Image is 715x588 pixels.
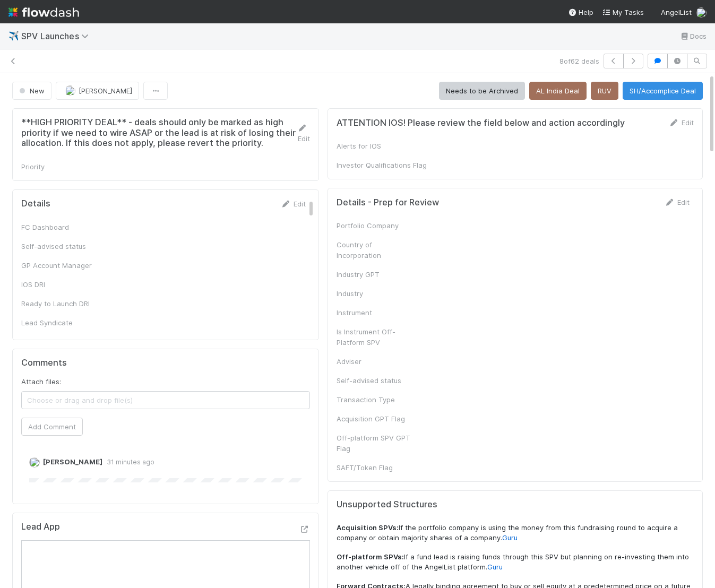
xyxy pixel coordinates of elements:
[502,533,518,542] a: Guru
[337,269,416,280] div: Industry GPT
[79,87,132,95] span: [PERSON_NAME]
[21,222,101,232] div: FC Dashboard
[679,30,707,42] a: Docs
[337,413,416,424] div: Acquisition GPT Flag
[21,31,94,41] span: SPV Launches
[337,288,416,299] div: Industry
[21,161,101,172] div: Priority
[337,141,443,151] div: Alerts for IOS
[337,239,416,261] div: Country of Incorporation
[21,241,101,252] div: Self-advised status
[21,298,101,309] div: Ready to Launch DRI
[337,523,399,532] strong: Acquisition SPVs:
[337,197,439,208] h5: Details - Prep for Review
[21,279,101,290] div: IOS DRI
[337,394,416,405] div: Transaction Type
[21,317,101,328] div: Lead Syndicate
[8,31,19,40] span: ✈️
[559,56,599,66] span: 8 of 62 deals
[337,118,625,128] h5: ATTENTION IOS! Please review the field below and action accordingly
[21,198,50,209] h5: Details
[281,200,306,208] a: Edit
[337,523,694,543] p: If the portfolio company is using the money from this fundraising round to acquire a company or o...
[439,82,525,100] button: Needs to be Archived
[65,85,75,96] img: avatar_b18de8e2-1483-4e81-aa60-0a3d21592880.png
[337,356,416,367] div: Adviser
[21,117,297,149] h5: **HIGH PRIORITY DEAL** - deals should only be marked as high priority if we need to wire ASAP or ...
[21,260,101,271] div: GP Account Manager
[29,457,40,468] img: avatar_18c010e4-930e-4480-823a-7726a265e9dd.png
[337,552,404,561] strong: Off-platform SPVs:
[337,433,416,454] div: Off-platform SPV GPT Flag
[102,458,154,466] span: 31 minutes ago
[297,124,310,143] a: Edit
[8,3,79,21] img: logo-inverted-e16ddd16eac7371096b0.svg
[337,499,694,510] h5: Unsupported Structures
[696,7,707,18] img: avatar_18c010e4-930e-4480-823a-7726a265e9dd.png
[56,82,139,100] button: [PERSON_NAME]
[669,118,694,127] a: Edit
[337,326,416,348] div: Is Instrument Off-Platform SPV
[21,418,83,436] button: Add Comment
[602,7,644,18] a: My Tasks
[21,376,61,387] label: Attach files:
[661,8,692,16] span: AngelList
[665,198,690,206] a: Edit
[337,552,694,573] p: If a fund lead is raising funds through this SPV but planning on re-investing them into another v...
[487,563,503,571] a: Guru
[337,160,443,170] div: Investor Qualifications Flag
[602,8,644,16] span: My Tasks
[337,375,416,386] div: Self-advised status
[43,457,102,466] span: [PERSON_NAME]
[21,358,310,368] h5: Comments
[22,392,309,409] span: Choose or drag and drop file(s)
[568,7,593,18] div: Help
[337,307,416,318] div: Instrument
[21,522,60,532] h5: Lead App
[591,82,618,100] button: RUV
[337,220,416,231] div: Portfolio Company
[529,82,587,100] button: AL India Deal
[623,82,703,100] button: SH/Accomplice Deal
[337,462,416,473] div: SAFT/Token Flag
